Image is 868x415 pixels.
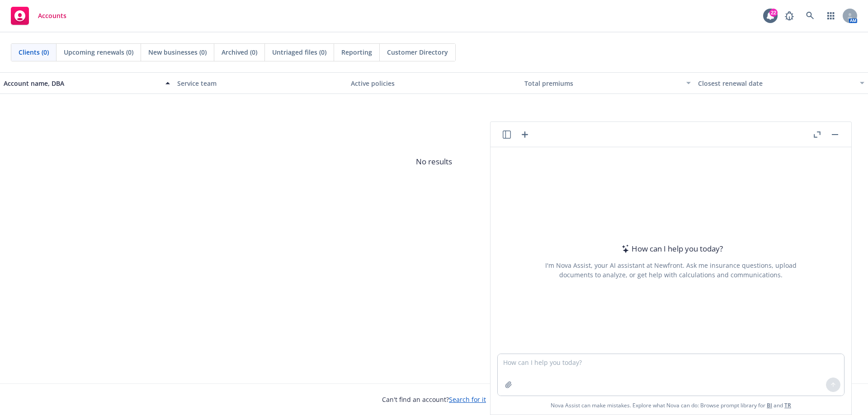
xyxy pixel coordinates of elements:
[767,401,772,409] a: BI
[521,72,694,94] button: Total premiums
[4,79,160,88] div: Account name, DBA
[177,79,344,88] div: Service team
[272,47,326,57] span: Untriaged files (0)
[494,396,848,415] span: Nova Assist can make mistakes. Explore what Nova can do: Browse prompt library for and
[387,47,448,57] span: Customer Directory
[694,72,868,94] button: Closest renewal date
[784,401,791,409] a: TR
[449,395,486,404] a: Search for it
[7,3,70,28] a: Accounts
[524,79,681,88] div: Total premiums
[38,12,66,19] span: Accounts
[619,243,723,255] div: How can I help you today?
[222,47,257,57] span: Archived (0)
[351,79,517,88] div: Active policies
[341,47,372,57] span: Reporting
[544,261,798,280] div: I'm Nova Assist, your AI assistant at Newfront. Ask me insurance questions, upload documents to a...
[19,47,49,57] span: Clients (0)
[769,9,778,17] div: 22
[64,47,133,57] span: Upcoming renewals (0)
[698,79,854,88] div: Closest renewal date
[148,47,207,57] span: New businesses (0)
[801,7,819,25] a: Search
[174,72,347,94] button: Service team
[822,7,840,25] a: Switch app
[347,72,521,94] button: Active policies
[780,7,798,25] a: Report a Bug
[382,395,486,404] span: Can't find an account?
